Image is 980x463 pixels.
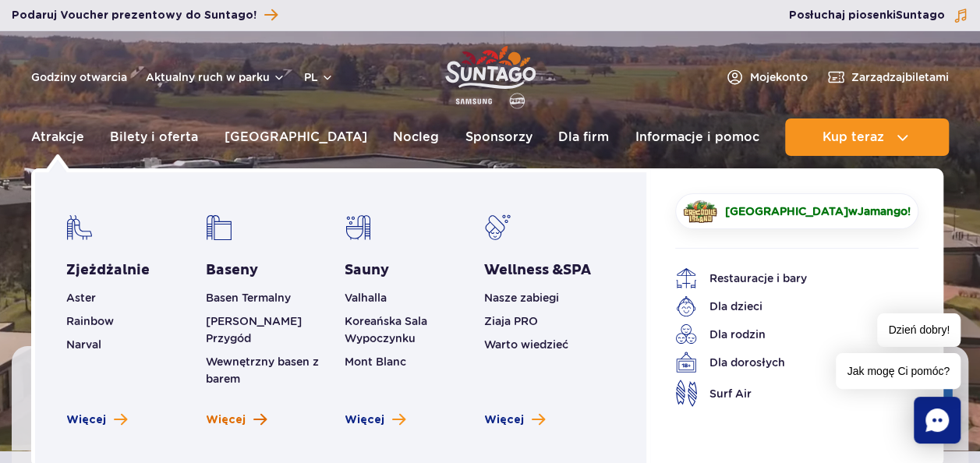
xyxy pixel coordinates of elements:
[725,68,808,87] a: Mojekonto
[750,69,808,85] span: Moje konto
[206,412,246,428] span: Więcej
[635,118,759,156] a: Informacje i pomoc
[345,292,387,304] a: Valhalla
[484,338,568,351] a: Warto wiedzieć
[675,323,895,345] a: Dla rodzin
[66,315,114,327] a: Rainbow
[465,118,532,156] a: Sponsorzy
[393,118,439,156] a: Nocleg
[206,355,319,385] a: Wewnętrzny basen z barem
[826,68,949,87] a: Zarządzajbiletami
[31,118,84,156] a: Atrakcje
[725,205,848,217] span: [GEOGRAPHIC_DATA]
[345,355,406,368] a: Mont Blanc
[146,71,285,83] button: Aktualny ruch w parku
[675,380,895,407] a: Surf Air
[675,295,895,317] a: Dla dzieci
[206,315,302,345] a: [PERSON_NAME] Przygód
[725,203,911,219] span: w !
[66,261,150,280] a: Zjeżdżalnie
[822,130,883,144] span: Kup teraz
[66,292,96,304] a: Aster
[675,193,918,229] a: [GEOGRAPHIC_DATA]wJamango!
[345,412,405,428] a: Zobacz więcej saun
[858,205,907,217] span: Jamango
[206,412,267,428] a: Zobacz więcej basenów
[66,412,106,428] span: Więcej
[484,261,591,280] a: Wellness &SPA
[110,118,198,156] a: Bilety i oferta
[206,261,258,280] a: Baseny
[484,261,591,279] span: Wellness &
[709,385,752,402] span: Surf Air
[484,292,559,304] a: Nasze zabiegi
[345,261,389,280] a: Sauny
[31,69,127,85] a: Godziny otwarcia
[484,315,538,327] a: Ziaja PRO
[675,352,895,373] a: Dla dorosłych
[675,267,895,289] a: Restauracje i bary
[345,315,427,345] a: Koreańska Sala Wypoczynku
[66,412,127,428] a: Zobacz więcej zjeżdżalni
[345,412,384,428] span: Więcej
[304,69,334,85] button: pl
[484,412,524,428] span: Więcej
[563,261,591,279] span: SPA
[914,397,961,444] div: Chat
[785,118,949,156] button: Kup teraz
[66,338,101,351] a: Narval
[851,69,949,85] span: Zarządzaj biletami
[225,118,367,156] a: [GEOGRAPHIC_DATA]
[877,313,961,347] span: Dzień dobry!
[836,353,961,389] span: Jak mogę Ci pomóc?
[558,118,609,156] a: Dla firm
[484,412,545,428] a: Zobacz więcej Wellness & SPA
[206,292,291,304] a: Basen Termalny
